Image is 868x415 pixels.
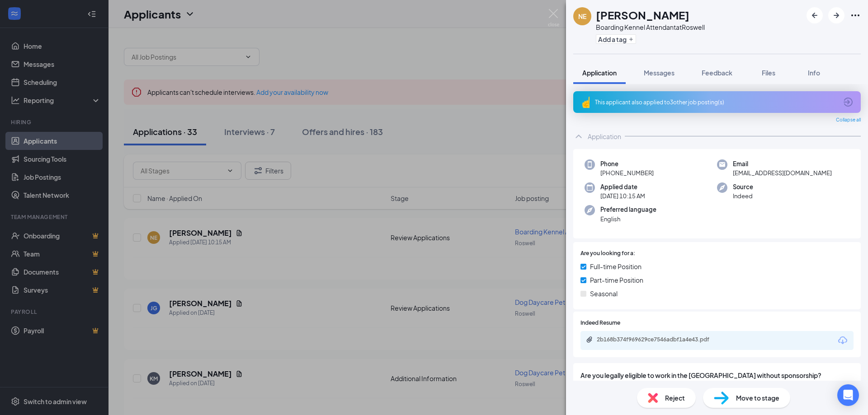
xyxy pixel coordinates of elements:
[586,336,593,343] svg: Paperclip
[762,69,775,77] span: Files
[736,393,779,403] span: Move to stage
[831,10,842,21] svg: ArrowRight
[596,7,689,23] h1: [PERSON_NAME]
[600,214,656,224] span: English
[590,261,642,271] span: Full-time Position
[596,23,705,32] div: Boarding Kennel Attendant at Roswell
[807,7,823,23] button: ArrowLeftNew
[836,117,861,124] span: Collapse all
[590,275,643,285] span: Part-time Position
[828,7,844,23] button: ArrowRight
[733,191,753,201] span: Indeed
[578,12,586,21] div: NE
[733,168,832,177] span: [EMAIL_ADDRESS][DOMAIN_NAME]
[600,191,645,201] span: [DATE] 10:15 AM
[600,205,656,214] span: Preferred language
[733,159,832,168] span: Email
[580,319,620,327] span: Indeed Resume
[665,393,685,403] span: Reject
[588,132,621,141] div: Application
[595,98,837,106] div: This applicant also applied to 3 other job posting(s)
[573,131,584,142] svg: ChevronUp
[586,336,732,345] a: Paperclip2b168b374f969629ce7546adbf1a4e43.pdf
[843,97,854,107] svg: ArrowCircle
[590,289,618,298] span: Seasonal
[850,10,861,21] svg: Ellipses
[702,69,732,77] span: Feedback
[600,182,645,191] span: Applied date
[596,34,636,44] button: PlusAdd a tag
[580,249,635,258] span: Are you looking for a:
[808,69,820,77] span: Info
[600,168,654,177] span: [PHONE_NUMBER]
[597,336,723,343] div: 2b168b374f969629ce7546adbf1a4e43.pdf
[837,335,848,346] svg: Download
[644,69,675,77] span: Messages
[582,69,617,77] span: Application
[600,159,654,168] span: Phone
[837,384,859,406] div: Open Intercom Messenger
[809,10,820,21] svg: ArrowLeftNew
[733,182,753,191] span: Source
[580,370,854,380] span: Are you legally eligible to work in the [GEOGRAPHIC_DATA] without sponsorship?
[628,37,634,42] svg: Plus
